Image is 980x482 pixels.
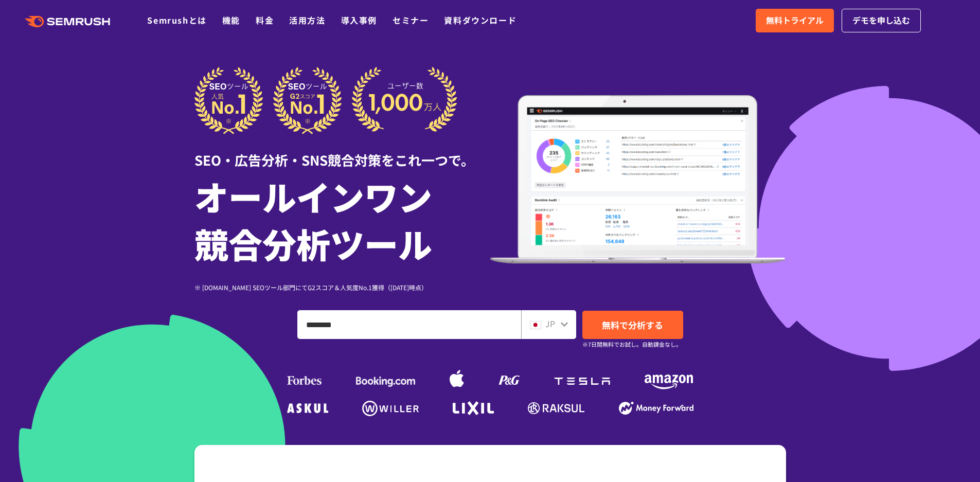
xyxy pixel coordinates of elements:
[222,14,240,26] a: 機能
[842,9,921,32] a: デモを申し込む
[852,14,910,27] span: デモを申し込む
[298,311,521,338] input: ドメイン、キーワードまたはURLを入力してください
[194,134,490,170] div: SEO・広告分析・SNS競合対策をこれ一つで。
[341,14,377,26] a: 導入事例
[289,14,325,26] a: 活用方法
[194,282,490,292] div: ※ [DOMAIN_NAME] SEOツール部門にてG2スコア＆人気度No.1獲得（[DATE]時点）
[545,317,555,330] span: JP
[766,14,824,27] span: 無料トライアル
[147,14,206,26] a: Semrushとは
[256,14,274,26] a: 料金
[756,9,834,32] a: 無料トライアル
[444,14,516,26] a: 資料ダウンロード
[393,14,429,26] a: セミナー
[582,340,682,349] small: ※7日間無料でお試し。自動課金なし。
[194,172,490,267] h1: オールインワン 競合分析ツール
[602,318,663,331] span: 無料で分析する
[582,311,683,339] a: 無料で分析する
